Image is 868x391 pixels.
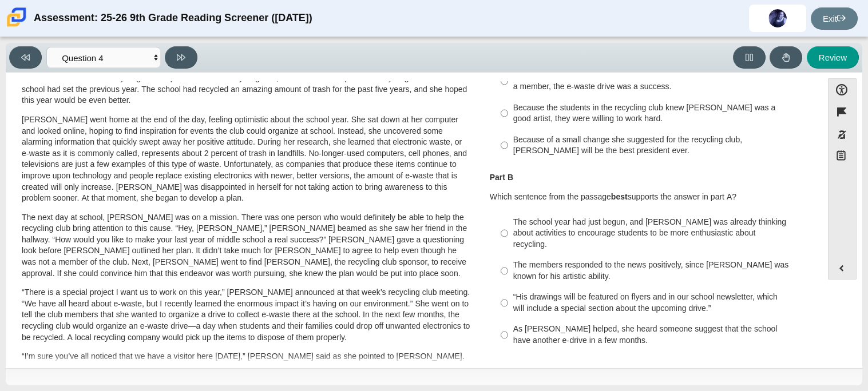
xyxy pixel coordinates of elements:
p: “There is a special project I want us to work on this year,” [PERSON_NAME] announced at that week... [22,287,471,343]
button: Review [807,46,859,69]
button: Notepad [828,146,857,169]
div: As [PERSON_NAME] helped, she heard someone suggest that the school have another e-drive in a few ... [513,324,802,346]
div: Assessment: 25-26 9th Grade Reading Screener ([DATE]) [34,5,312,32]
div: By allowing [PERSON_NAME] to work with the club even though he was not a member, the e-waste driv... [513,70,802,93]
div: Because the students in the recycling club knew [PERSON_NAME] was a good artist, they were willin... [513,102,802,125]
div: The members responded to the news positively, since [PERSON_NAME] was known for his artistic abil... [513,260,802,282]
button: Open Accessibility Menu [828,78,857,101]
button: Flag item [828,101,857,123]
p: The next day at school, [PERSON_NAME] was on a mission. There was one person who would definitely... [22,212,471,280]
p: [PERSON_NAME] went home at the end of the day, feeling optimistic about the school year. She sat ... [22,114,471,204]
div: The school year had just begun, and [PERSON_NAME] was already thinking about activities to encour... [513,217,802,250]
a: Carmen School of Science & Technology [5,21,29,31]
img: diego.martinez.eMBzqC [768,9,787,27]
b: Part B [490,172,513,182]
button: Raise Your Hand [770,46,802,69]
a: Exit [811,7,858,30]
div: “His drawings will be featured on flyers and in our school newsletter, which will include a speci... [513,292,802,314]
button: Toggle response masking [828,123,857,146]
div: Because of a small change she suggested for the recycling club, [PERSON_NAME] will be the best pr... [513,134,802,157]
div: Assessment items [11,78,817,364]
img: Carmen School of Science & Technology [5,5,29,29]
b: best [611,191,628,202]
p: Which sentence from the passage supports the answer in part A? [490,191,808,203]
p: The school year had just begun, and [PERSON_NAME] was already thinking about activities to encour... [22,62,471,106]
button: Expand menu. Displays the button labels. [829,257,856,279]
